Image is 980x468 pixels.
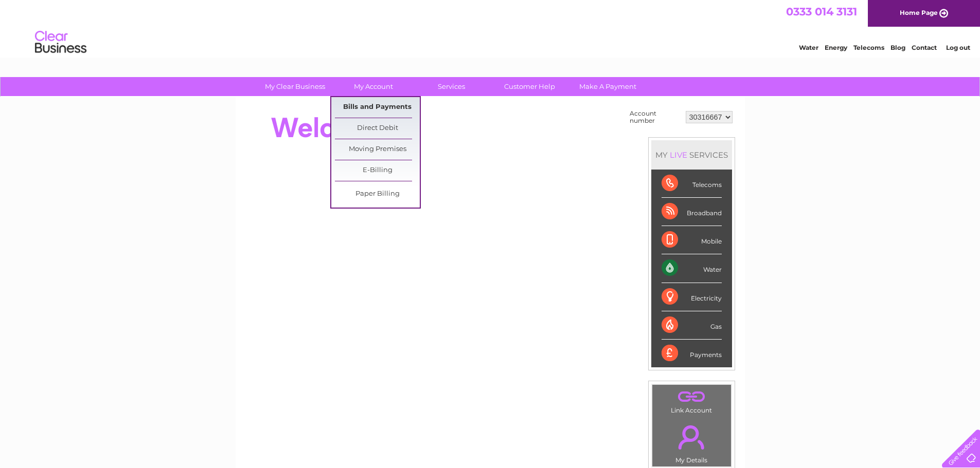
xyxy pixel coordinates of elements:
div: Broadband [662,198,722,226]
div: Electricity [662,283,722,311]
a: 0333 014 3131 [786,5,857,18]
div: LIVE [668,150,689,160]
a: Telecoms [853,44,884,51]
a: Paper Billing [335,184,420,204]
div: Clear Business is a trading name of Verastar Limited (registered in [GEOGRAPHIC_DATA] No. 3667643... [247,6,734,50]
a: Direct Debit [335,118,420,139]
a: Make A Payment [565,77,650,96]
a: . [655,387,728,405]
a: E-Billing [335,160,420,181]
div: Payments [662,340,722,367]
a: Log out [946,44,970,51]
div: Telecoms [662,170,722,198]
a: Customer Help [487,77,572,96]
div: Mobile [662,226,722,254]
a: My Account [331,77,416,96]
div: Gas [662,311,722,340]
img: logo.png [34,27,87,58]
td: Account number [627,107,683,127]
td: My Details [652,417,732,467]
a: Bills and Payments [335,97,420,118]
a: Services [409,77,494,96]
a: Contact [912,44,937,51]
div: Water [662,254,722,283]
a: Energy [825,44,847,51]
a: Blog [890,44,905,51]
a: My Clear Business [253,77,337,96]
a: . [655,419,728,455]
td: Link Account [652,384,732,417]
a: Moving Premises [335,139,420,160]
a: Water [799,44,818,51]
div: MY SERVICES [651,140,732,170]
